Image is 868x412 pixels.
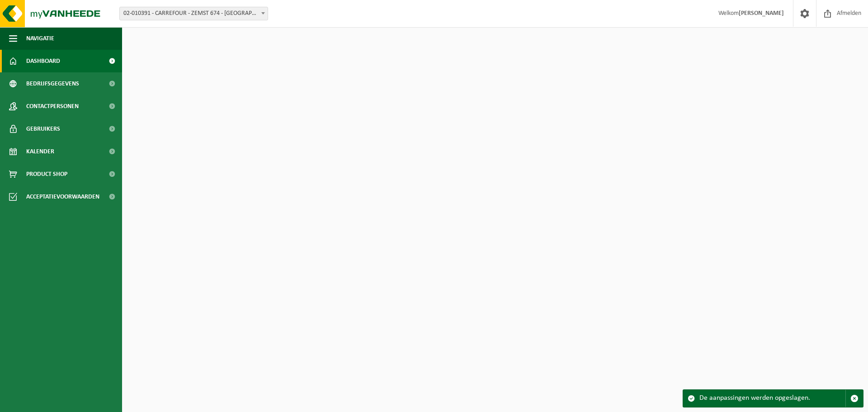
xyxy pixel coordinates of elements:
[26,140,54,163] span: Kalender
[26,95,79,118] span: Contactpersonen
[739,10,784,17] strong: [PERSON_NAME]
[699,390,845,407] div: De aanpassingen werden opgeslagen.
[26,118,60,140] span: Gebruikers
[26,163,67,185] span: Product Shop
[26,72,79,95] span: Bedrijfsgegevens
[120,7,268,20] span: 02-010391 - CARREFOUR - ZEMST 674 - MECHELEN
[26,27,54,50] span: Navigatie
[119,7,268,20] span: 02-010391 - CARREFOUR - ZEMST 674 - MECHELEN
[26,50,60,72] span: Dashboard
[26,185,99,208] span: Acceptatievoorwaarden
